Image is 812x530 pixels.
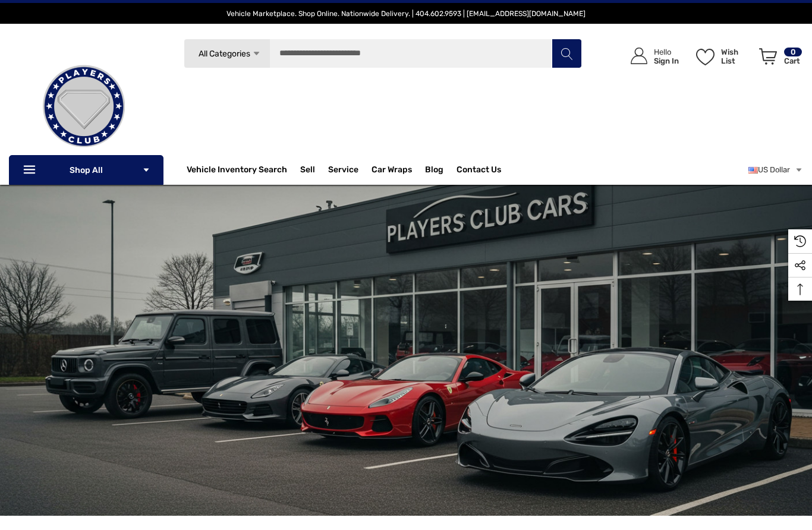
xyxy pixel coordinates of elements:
a: Car Wraps [372,158,425,182]
svg: Top [788,283,812,295]
svg: Social Media [794,260,806,272]
a: Cart with 0 items [754,36,803,82]
span: All Categories [198,49,250,59]
a: All Categories Icon Arrow Down Icon Arrow Up [184,39,270,68]
a: Service [328,165,358,178]
p: Cart [784,56,802,65]
a: Sell [300,158,328,182]
button: Search [552,39,581,68]
a: Blog [425,165,443,178]
a: Wish List Wish List [691,36,754,77]
p: Shop All [9,155,163,185]
a: USD [748,158,803,182]
p: Wish List [721,48,753,65]
p: 0 [784,48,802,56]
p: Sign In [654,56,679,65]
svg: Wish List [696,49,715,65]
a: Vehicle Inventory Search [187,165,287,178]
svg: Review Your Cart [759,48,777,65]
svg: Icon Arrow Down [142,166,150,174]
span: Car Wraps [372,165,412,178]
p: Hello [654,48,679,56]
svg: Recently Viewed [794,235,806,247]
a: Sign in [617,36,685,77]
span: Sell [300,165,315,178]
img: Players Club | Cars For Sale [24,47,143,166]
svg: Icon Arrow Down [252,49,261,58]
svg: Icon Line [22,163,40,177]
a: Contact Us [457,165,501,178]
svg: Icon User Account [631,48,647,64]
span: Vehicle Marketplace. Shop Online. Nationwide Delivery. | 404.602.9593 | [EMAIL_ADDRESS][DOMAIN_NAME] [226,10,586,18]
